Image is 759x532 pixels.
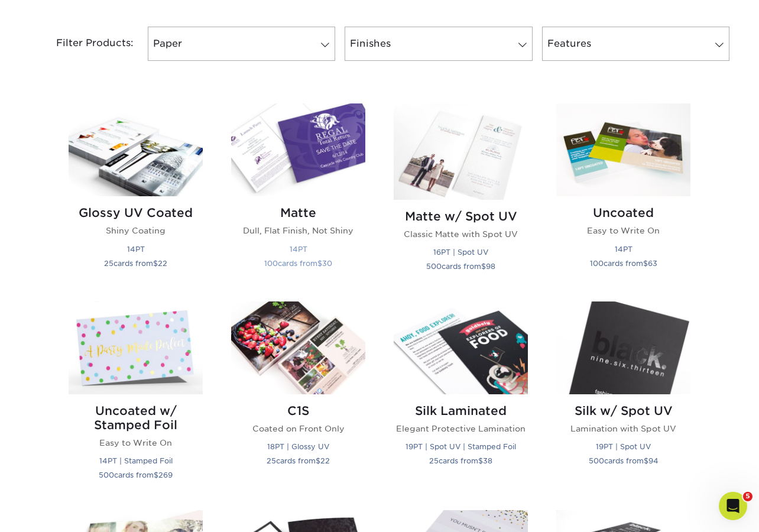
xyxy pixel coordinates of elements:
span: 500 [426,262,442,271]
span: $ [481,262,486,271]
span: $ [644,456,648,465]
small: cards from [590,259,657,268]
a: Uncoated w/ Stamped Foil Postcards Uncoated w/ Stamped Foil Easy to Write On 14PT | Stamped Foil ... [69,301,203,496]
a: Uncoated Postcards Uncoated Easy to Write On 14PT 100cards from$63 [556,103,690,287]
small: cards from [429,456,492,465]
small: cards from [426,262,495,271]
a: C1S Postcards C1S Coated on Front Only 18PT | Glossy UV 25cards from$22 [231,301,365,496]
small: cards from [264,259,332,268]
a: Features [542,27,729,61]
small: 14PT [290,245,307,254]
div: Filter Products: [25,27,143,61]
p: Lamination with Spot UV [556,423,690,434]
a: Silk Laminated Postcards Silk Laminated Elegant Protective Lamination 19PT | Spot UV | Stamped Fo... [394,301,528,496]
a: Matte Postcards Matte Dull, Flat Finish, Not Shiny 14PT 100cards from$30 [231,103,365,287]
span: 269 [158,471,173,479]
img: Uncoated w/ Stamped Foil Postcards [69,301,203,394]
img: C1S Postcards [231,301,365,394]
p: Coated on Front Only [231,423,365,434]
span: $ [643,259,648,268]
small: 18PT | Glossy UV [267,442,329,451]
span: 30 [322,259,332,268]
small: 19PT | Spot UV [596,442,651,451]
span: 100 [590,259,604,268]
h2: Matte [231,206,365,220]
a: Paper [148,27,335,61]
span: 94 [648,456,659,465]
small: cards from [104,259,167,268]
span: 500 [589,456,604,465]
img: Silk Laminated Postcards [394,301,528,394]
span: 22 [320,456,330,465]
small: 14PT | Stamped Foil [99,456,173,465]
small: cards from [589,456,659,465]
p: Classic Matte with Spot UV [394,228,528,240]
small: cards from [267,456,330,465]
a: Finishes [345,27,532,61]
span: 63 [648,259,657,268]
a: Matte w/ Spot UV Postcards Matte w/ Spot UV Classic Matte with Spot UV 16PT | Spot UV 500cards fr... [394,103,528,287]
img: Uncoated Postcards [556,103,690,196]
a: Silk w/ Spot UV Postcards Silk w/ Spot UV Lamination with Spot UV 19PT | Spot UV 500cards from$94 [556,301,690,496]
small: 19PT | Spot UV | Stamped Foil [406,442,516,451]
span: $ [478,456,483,465]
p: Shiny Coating [69,225,203,236]
h2: Uncoated w/ Stamped Foil [69,404,203,432]
p: Easy to Write On [556,225,690,236]
small: 14PT [127,245,145,254]
p: Easy to Write On [69,437,203,449]
img: Glossy UV Coated Postcards [69,103,203,196]
span: $ [316,456,320,465]
h2: Uncoated [556,206,690,220]
iframe: Intercom live chat [719,492,747,520]
span: 25 [429,456,439,465]
small: 14PT [615,245,632,254]
p: Dull, Flat Finish, Not Shiny [231,225,365,236]
a: Glossy UV Coated Postcards Glossy UV Coated Shiny Coating 14PT 25cards from$22 [69,103,203,287]
img: Silk w/ Spot UV Postcards [556,301,690,394]
h2: Silk w/ Spot UV [556,404,690,418]
img: Matte Postcards [231,103,365,196]
span: $ [317,259,322,268]
h2: C1S [231,404,365,418]
h2: Glossy UV Coated [69,206,203,220]
span: $ [154,471,158,479]
p: Elegant Protective Lamination [394,423,528,434]
span: 25 [104,259,113,268]
h2: Matte w/ Spot UV [394,209,528,223]
span: 25 [267,456,276,465]
span: 98 [486,262,495,271]
h2: Silk Laminated [394,404,528,418]
small: 16PT | Spot UV [433,248,488,257]
img: Matte w/ Spot UV Postcards [394,103,528,199]
span: 22 [158,259,167,268]
span: 500 [99,471,114,479]
small: cards from [99,471,173,479]
span: 100 [264,259,278,268]
span: 38 [483,456,492,465]
span: $ [153,259,158,268]
span: 5 [743,492,752,501]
